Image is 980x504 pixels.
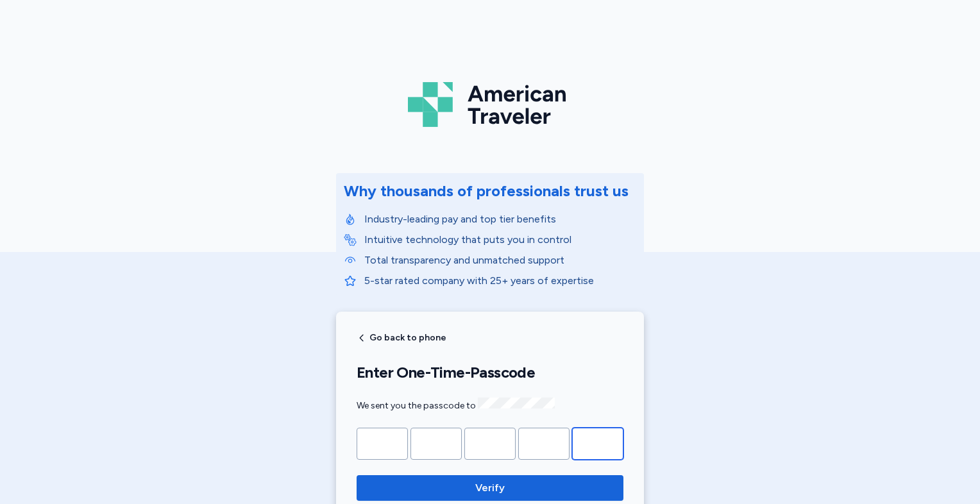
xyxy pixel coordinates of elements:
[364,212,636,227] p: Industry-leading pay and top tier benefits
[572,428,623,460] input: Please enter OTP character 5
[475,480,505,496] span: Verify
[464,428,516,460] input: Please enter OTP character 3
[364,232,636,248] p: Intuitive technology that puts you in control
[344,181,629,201] div: Why thousands of professionals trust us
[357,363,623,382] h1: Enter One-Time-Passcode
[357,333,446,343] button: Go back to phone
[364,253,636,268] p: Total transparency and unmatched support
[357,400,555,411] span: We sent you the passcode to
[357,475,623,501] button: Verify
[369,333,446,342] span: Go back to phone
[518,428,570,460] input: Please enter OTP character 4
[357,428,408,460] input: Please enter OTP character 1
[408,77,572,132] img: Logo
[410,428,462,460] input: Please enter OTP character 2
[364,273,636,289] p: 5-star rated company with 25+ years of expertise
